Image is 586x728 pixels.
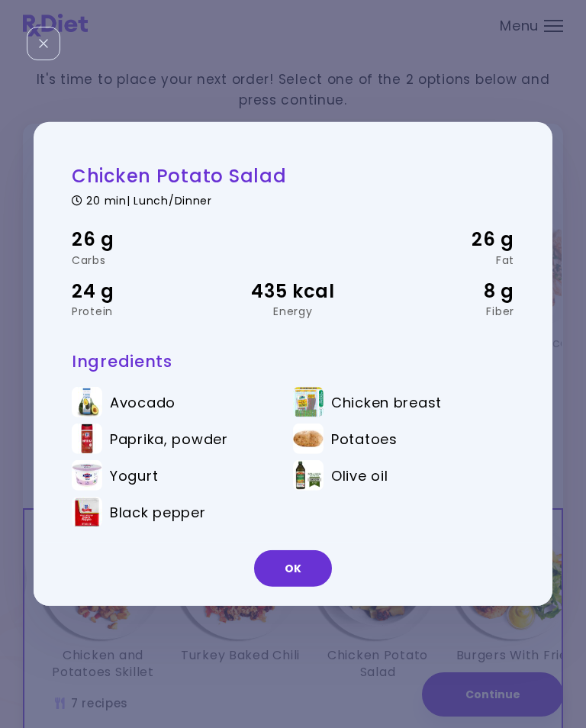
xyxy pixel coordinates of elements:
[367,276,514,305] div: 8 g
[110,467,158,484] span: Yogurt
[27,27,60,60] div: Close
[72,164,514,188] h2: Chicken Potato Salad
[219,306,366,317] div: Energy
[367,225,514,254] div: 26 g
[72,351,514,372] h3: Ingredients
[72,192,514,206] div: 20 min | Lunch/Dinner
[367,306,514,317] div: Fiber
[72,225,219,254] div: 26 g
[367,254,514,265] div: Fat
[72,276,219,305] div: 24 g
[331,394,442,411] span: Chicken breast
[331,467,388,484] span: Olive oil
[110,394,175,411] span: Avocado
[110,430,228,447] span: Paprika, powder
[219,276,366,305] div: 435 kcal
[331,430,398,447] span: Potatoes
[110,504,206,520] span: Black pepper
[72,306,219,317] div: Protein
[72,254,219,265] div: Carbs
[254,550,332,587] button: OK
